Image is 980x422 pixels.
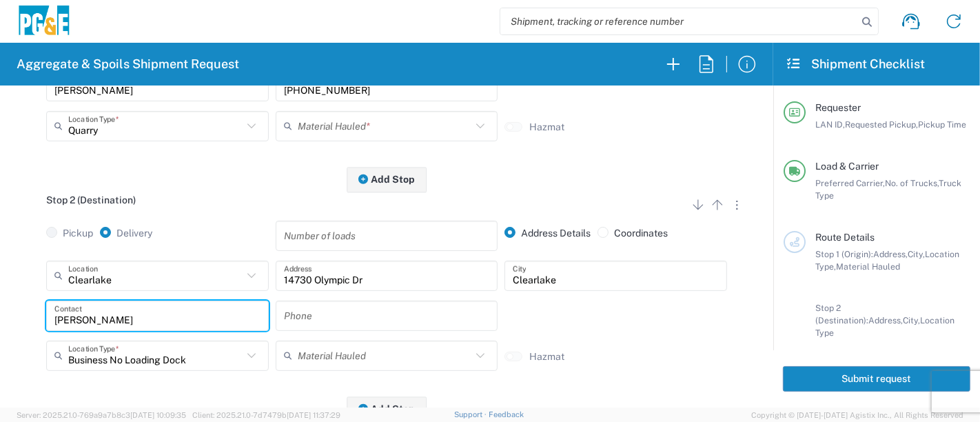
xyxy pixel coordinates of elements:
[885,178,939,188] span: No. of Trucks,
[815,178,885,188] span: Preferred Carrier,
[815,232,875,243] span: Route Details
[17,56,239,72] h2: Aggregate & Spoils Shipment Request
[454,410,489,419] a: Support
[17,6,72,38] img: pge
[908,249,925,259] span: City,
[786,56,925,72] h2: Shipment Checklist
[815,161,879,172] span: Load & Carrier
[347,167,427,192] button: Add Stop
[192,411,340,419] span: Client: 2025.21.0-7d7479b
[815,119,845,130] span: LAN ID,
[504,227,591,239] label: Address Details
[815,303,868,325] span: Stop 2 (Destination):
[46,194,136,205] span: Stop 2 (Destination)
[903,315,920,325] span: City,
[783,366,970,392] button: Submit request
[529,350,564,363] label: Hazmat
[130,411,186,419] span: [DATE] 10:09:35
[836,261,900,272] span: Material Hauled
[751,409,963,421] span: Copyright © [DATE]-[DATE] Agistix Inc., All Rights Reserved
[529,121,564,133] label: Hazmat
[500,8,857,34] input: Shipment, tracking or reference number
[845,119,918,130] span: Requested Pickup,
[347,396,427,422] button: Add Stop
[918,119,966,130] span: Pickup Time
[17,411,186,419] span: Server: 2025.21.0-769a9a7b8c3
[489,410,524,419] a: Feedback
[873,249,908,259] span: Address,
[815,249,873,259] span: Stop 1 (Origin):
[815,102,861,113] span: Requester
[868,315,903,325] span: Address,
[598,227,668,239] label: Coordinates
[287,411,340,419] span: [DATE] 11:37:29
